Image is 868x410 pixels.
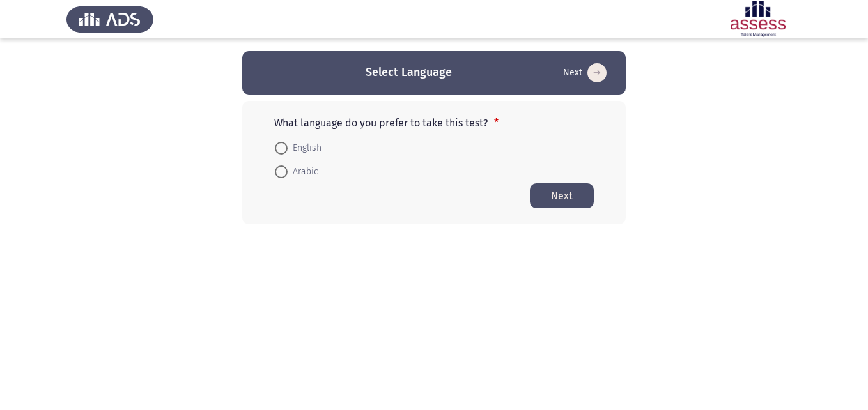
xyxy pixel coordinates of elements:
img: Assess Talent Management logo [66,1,153,37]
h3: Select Language [366,65,452,80]
span: English [288,140,322,156]
button: Start assessment [559,63,610,83]
img: Assessment logo of ASSESS Employability - EBI [715,1,802,37]
span: Arabic [288,164,318,179]
p: What language do you prefer to take this test? [274,117,594,129]
button: Start assessment [530,183,594,208]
